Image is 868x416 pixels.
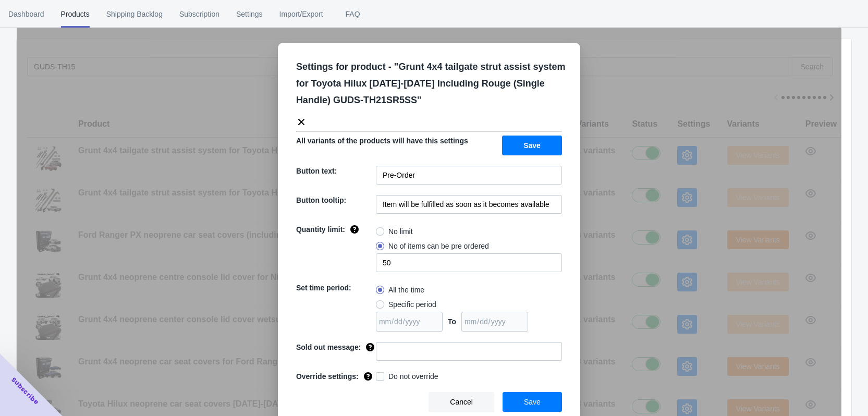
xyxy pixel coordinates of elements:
span: Button text: [296,167,337,175]
span: Sold out message: [296,343,361,351]
span: Shipping Backlog [106,1,163,28]
span: Override settings: [296,372,359,381]
span: No limit [388,226,413,237]
span: Import/Export [279,1,323,28]
span: All the time [388,285,424,295]
p: Settings for product - " Grunt 4x4 tailgate strut assist system for Toyota Hilux [DATE]-[DATE] In... [296,58,570,108]
span: Quantity limit: [296,225,345,234]
span: Save [523,141,541,150]
button: Save [502,136,562,155]
button: Save [503,392,562,412]
span: Settings [236,1,263,28]
span: No of items can be pre ordered [388,241,489,251]
span: Save [524,398,541,406]
span: Dashboard [8,1,44,28]
span: Button tooltip: [296,196,346,204]
span: Cancel [450,398,473,406]
span: To [448,317,456,326]
span: Products [61,1,90,28]
span: Do not override [388,371,438,382]
span: Set time period: [296,284,351,292]
span: FAQ [340,1,366,28]
span: Subscription [179,1,219,28]
span: Subscribe [9,375,41,407]
button: Cancel [429,392,494,412]
span: Specific period [388,299,436,310]
span: All variants of the products will have this settings [296,137,468,145]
